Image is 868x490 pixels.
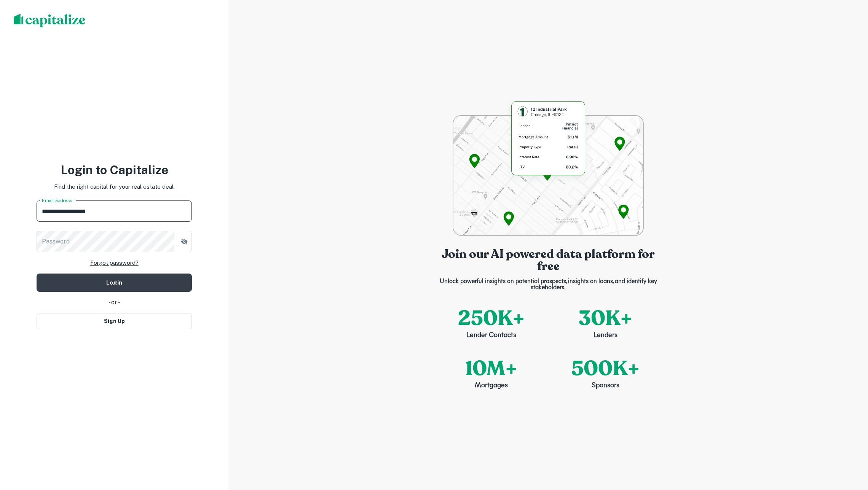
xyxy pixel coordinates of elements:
[475,381,508,391] p: Mortgages
[571,353,640,384] p: 500K+
[830,429,868,466] iframe: Chat Widget
[466,331,516,341] p: Lender Contacts
[42,197,72,204] label: Email address
[594,331,617,341] p: Lenders
[458,303,525,334] p: 250K+
[434,278,662,291] p: Unlock powerful insights on potential prospects, insights on loans, and identify key stakeholders.
[434,248,662,272] p: Join our AI powered data platform for free
[37,298,192,307] div: - or -
[465,353,517,384] p: 10M+
[37,161,192,179] h3: Login to Capitalize
[592,381,619,391] p: Sponsors
[54,182,175,191] p: Find the right capital for your real estate deal.
[14,14,86,27] img: capitalize-logo.png
[37,274,192,292] button: Login
[579,303,632,334] p: 30K+
[453,99,643,236] img: login-bg
[90,258,139,267] a: Forgot password?
[37,313,192,329] button: Sign Up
